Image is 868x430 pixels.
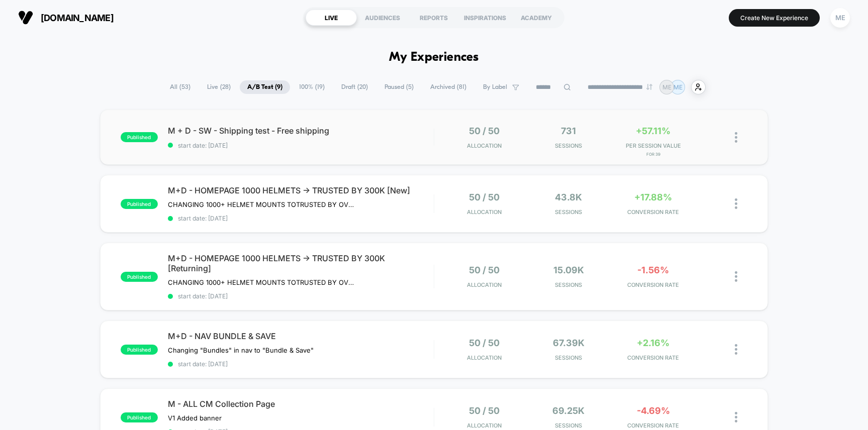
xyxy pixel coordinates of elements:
[168,278,354,286] span: CHANGING 1000+ HELMET MOUNTS TOTRUSTED BY OVER 300,000 RIDERS ON HOMEPAGE DESKTOP AND MOBILERETUR...
[423,80,474,94] span: Archived ( 81 )
[662,83,671,91] p: ME
[121,199,158,209] span: published
[634,192,672,202] span: +17.88%
[377,80,421,94] span: Paused ( 5 )
[168,346,314,354] span: Changing "Bundles" in nav to "Bundle & Save"
[646,84,652,90] img: end
[673,83,683,91] p: ME
[467,422,502,429] span: Allocation
[614,208,693,216] span: CONVERSION RATE
[15,10,117,26] button: [DOMAIN_NAME]
[614,422,693,429] span: CONVERSION RATE
[552,405,585,416] span: 69.25k
[614,152,693,157] span: for 39
[168,142,434,149] span: start date: [DATE]
[469,126,500,136] span: 50 / 50
[735,412,737,422] img: close
[637,405,670,416] span: -4.69%
[121,272,158,282] span: published
[168,126,434,136] span: M + D - SW - Shipping test - Free shipping
[334,80,375,94] span: Draft ( 20 )
[18,10,33,25] img: Visually logo
[121,345,158,355] span: published
[168,360,434,368] span: start date: [DATE]
[529,281,608,288] span: Sessions
[162,80,198,94] span: All ( 53 )
[553,265,584,275] span: 15.09k
[467,142,502,149] span: Allocation
[469,192,500,202] span: 50 / 50
[357,10,408,26] div: AUDIENCES
[511,10,562,26] div: ACADEMY
[467,281,502,288] span: Allocation
[469,405,500,416] span: 50 / 50
[168,399,434,409] span: M - ALL CM Collection Page
[529,208,608,216] span: Sessions
[168,200,354,208] span: CHANGING 1000+ HELMET MOUNTS TOTRUSTED BY OVER 300,000 RIDERS ON HOMEPAGE DESKTOP AND MOBILE
[529,354,608,361] span: Sessions
[168,253,434,273] span: M+D - HOMEPAGE 1000 HELMETS -> TRUSTED BY 300K [Returning]
[292,80,332,94] span: 100% ( 19 )
[614,142,693,149] span: PER SESSION VALUE
[614,354,693,361] span: CONVERSION RATE
[729,9,820,27] button: Create New Experience
[467,354,502,361] span: Allocation
[735,271,737,282] img: close
[240,80,290,94] span: A/B Test ( 9 )
[735,198,737,209] img: close
[389,50,479,65] h1: My Experiences
[561,126,576,136] span: 731
[168,331,434,341] span: M+D - NAV BUNDLE & SAVE
[121,132,158,142] span: published
[408,10,459,26] div: REPORTS
[735,344,737,355] img: close
[168,214,434,222] span: start date: [DATE]
[637,265,669,275] span: -1.56%
[827,8,853,28] button: ME
[168,292,434,300] span: start date: [DATE]
[306,10,357,26] div: LIVE
[459,10,511,26] div: INSPIRATIONS
[41,13,114,23] span: [DOMAIN_NAME]
[735,132,737,143] img: close
[121,412,158,422] span: published
[483,83,507,91] span: By Label
[636,126,670,136] span: +57.11%
[168,414,222,422] span: V1 Added banner
[469,338,500,348] span: 50 / 50
[830,8,850,28] div: ME
[529,142,608,149] span: Sessions
[467,208,502,216] span: Allocation
[200,80,238,94] span: Live ( 28 )
[553,338,585,348] span: 67.39k
[614,281,693,288] span: CONVERSION RATE
[168,185,434,195] span: M+D - HOMEPAGE 1000 HELMETS -> TRUSTED BY 300K [New]
[469,265,500,275] span: 50 / 50
[529,422,608,429] span: Sessions
[637,338,669,348] span: +2.16%
[555,192,582,202] span: 43.8k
